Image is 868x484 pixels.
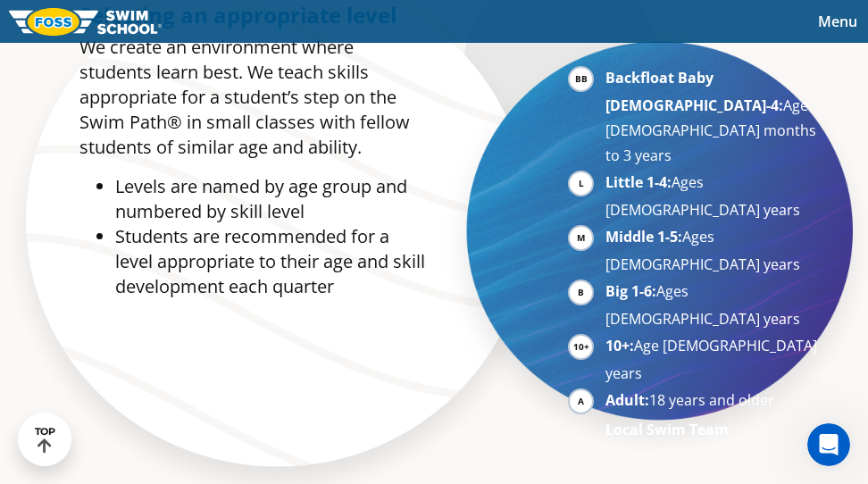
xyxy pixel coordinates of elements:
[605,227,682,246] strong: Middle 1-5:
[79,35,425,160] p: We create an environment where students learn best. We teach skills appropriate for a student’s s...
[818,12,857,31] span: Menu
[605,333,824,386] li: Age [DEMOGRAPHIC_DATA] years
[605,420,729,439] strong: Local Swim Team
[605,388,824,415] li: 18 years and older
[605,390,649,410] strong: Adult:
[35,426,55,454] div: TOP
[115,224,425,299] li: Students are recommended for a level appropriate to their age and skill development each quarter
[605,279,824,331] li: Ages [DEMOGRAPHIC_DATA] years
[807,423,850,466] iframe: Intercom live chat
[605,224,824,277] li: Ages [DEMOGRAPHIC_DATA] years
[605,170,824,222] li: Ages [DEMOGRAPHIC_DATA] years
[605,336,634,355] strong: 10+:
[115,174,425,224] li: Levels are named by age group and numbered by skill level
[9,8,162,36] img: FOSS Swim School Logo
[807,8,868,35] button: Toggle navigation
[605,281,656,301] strong: Big 1-6:
[605,172,672,192] strong: Little 1-4:
[605,65,824,168] li: Age [DEMOGRAPHIC_DATA] months to 3 years
[605,68,783,115] strong: Backfloat Baby [DEMOGRAPHIC_DATA]-4:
